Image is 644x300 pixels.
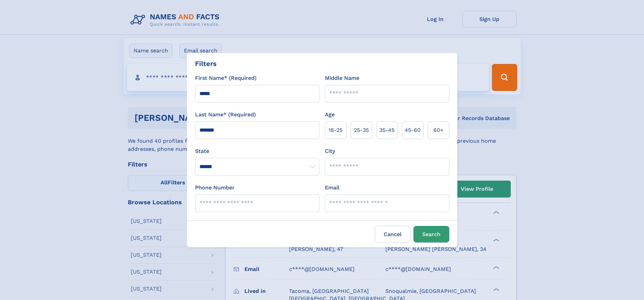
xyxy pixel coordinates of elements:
[195,111,256,119] label: Last Name* (Required)
[375,226,411,243] label: Cancel
[325,147,335,155] label: City
[195,184,235,192] label: Phone Number
[354,126,369,134] span: 25‑35
[195,147,319,155] label: State
[325,184,339,192] label: Email
[379,126,395,134] span: 35‑45
[433,126,444,134] span: 60+
[413,226,449,243] button: Search
[195,59,217,69] div: Filters
[325,111,335,119] label: Age
[329,126,342,134] span: 18‑25
[325,74,359,82] label: Middle Name
[405,126,421,134] span: 45‑60
[195,74,257,82] label: First Name* (Required)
